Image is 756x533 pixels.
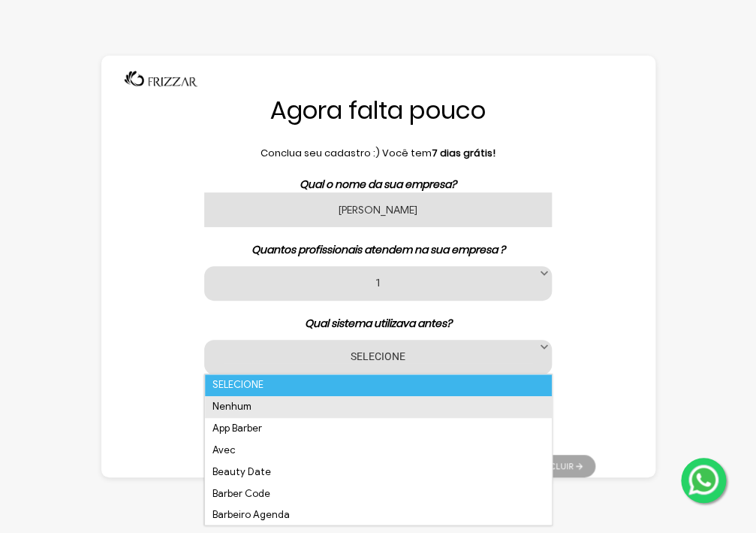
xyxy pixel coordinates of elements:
li: Avec [205,440,552,462]
b: 7 dias grátis! [432,146,495,160]
li: Barbeiro Agenda [205,504,552,526]
p: Veio por algum de nossos parceiros? [161,389,595,405]
li: SELECIONE [205,374,552,396]
p: Quantos profissionais atendem na sua empresa ? [161,242,595,258]
input: Nome da sua empresa [204,192,551,227]
p: Conclua seu cadastro :) Você tem [161,146,595,161]
p: Qual sistema utilizava antes? [161,316,595,332]
img: whatsapp.png [685,462,721,498]
li: Barber Code [205,483,552,505]
h1: Agora falta pouco [161,95,595,126]
li: Nenhum [205,396,552,418]
li: App Barber [205,418,552,440]
li: Beauty Date [205,462,552,483]
p: Qual o nome da sua empresa? [161,177,595,192]
ul: Pagination [520,447,595,477]
label: SELECIONE [223,349,532,363]
label: 1 [223,275,532,289]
